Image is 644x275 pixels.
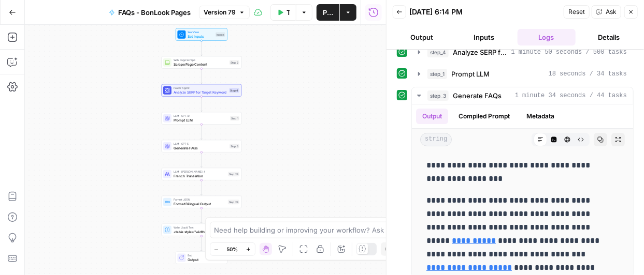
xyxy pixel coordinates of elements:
button: 1 minute 50 seconds / 500 tasks [412,44,633,60]
span: FAQs - BonLook Pages [118,7,191,18]
span: Workflow [188,30,214,34]
span: Prompt LLM [174,117,228,123]
span: <table style="width:100%; border-collapse: collapse;"> <tr> <th style="width:50%; padding:10px; b... [174,229,226,234]
button: Publish [317,4,339,21]
span: Web Page Scrape [174,58,227,62]
span: Set Inputs [188,34,214,39]
button: Test Workflow [270,4,296,21]
button: Ask [592,5,621,19]
div: LLM · GPT-4.1Prompt LLMStep 1 [162,112,242,125]
span: string [420,133,452,146]
span: 50% [227,245,238,253]
span: Reset [568,7,585,17]
g: Edge from step_29 to step_30 [201,208,202,223]
img: logo_orange.svg [17,17,25,25]
g: Edge from step_28 to step_29 [201,180,202,195]
span: Analyze SERP for Target Keyword [174,89,227,95]
button: Output [393,29,451,45]
button: Logs [518,29,576,45]
g: Edge from step_3 to step_28 [201,152,202,167]
div: Write Liquid Text<table style="width:100%; border-collapse: collapse;"> <tr> <th style="width:50%... [162,224,242,236]
button: 18 seconds / 34 tasks [412,66,633,82]
span: Write Liquid Text [174,225,226,230]
div: Power AgentAnalyze SERP for Target KeywordStep 4 [162,84,242,97]
span: step_3 [427,90,449,101]
div: Keywords by Traffic [116,61,171,68]
div: Step 3 [230,144,239,148]
div: EndOutput [162,252,242,264]
span: Output [188,257,223,262]
div: Step 1 [230,116,239,120]
button: Inputs [455,29,513,45]
button: 1 minute 34 seconds / 44 tasks [412,87,633,104]
span: LLM · GPT-4.1 [174,114,228,118]
span: Generate FAQs [453,90,502,101]
g: Edge from step_1 to step_3 [201,124,202,139]
span: step_1 [427,69,447,79]
span: Power Agent [174,86,227,90]
span: Scrape Page Content [174,62,227,67]
span: French Translation [174,173,226,178]
span: Test Workflow [287,7,290,18]
button: Reset [564,5,590,19]
div: Domain Overview [41,61,93,68]
span: Format Bilingual Output [174,201,226,206]
button: Details [580,29,638,45]
span: Version 79 [204,8,236,17]
div: WorkflowSet InputsInputs [162,28,242,41]
div: Step 4 [230,88,240,93]
button: Compiled Prompt [452,109,516,124]
img: tab_domain_overview_orange.svg [30,60,38,68]
div: Web Page ScrapeScrape Page ContentStep 2 [162,56,242,69]
div: Step 29 [228,200,239,204]
div: v 4.0.25 [29,17,51,25]
span: Generate FAQs [174,145,227,150]
span: 18 seconds / 34 tasks [549,69,627,79]
span: step_4 [427,47,449,57]
span: LLM · [PERSON_NAME] 4 [174,170,226,174]
span: Ask [606,7,617,17]
span: Prompt LLM [451,69,490,79]
span: 1 minute 34 seconds / 44 tasks [515,91,627,100]
g: Edge from step_2 to step_4 [201,68,202,83]
span: End [188,253,223,257]
button: FAQs - BonLook Pages [103,4,197,21]
span: Format JSON [174,197,226,202]
span: 1 minute 50 seconds / 500 tasks [511,48,627,57]
g: Edge from step_30 to end [201,236,202,251]
button: Version 79 [199,6,250,19]
span: Publish [323,7,333,18]
span: Analyze SERP for Target Keyword [453,47,507,57]
div: LLM · [PERSON_NAME] 4French TranslationStep 28 [162,168,242,180]
div: Step 28 [228,172,239,176]
g: Edge from start to step_2 [201,40,202,55]
span: LLM · GPT-5 [174,142,227,146]
button: Metadata [520,109,561,124]
div: Format JSONFormat Bilingual OutputStep 29 [162,196,242,208]
div: Inputs [216,32,225,37]
g: Edge from step_4 to step_1 [201,96,202,111]
div: Domain: [DOMAIN_NAME] [27,27,114,35]
img: website_grey.svg [17,27,25,35]
button: Output [416,109,448,124]
img: tab_keywords_by_traffic_grey.svg [105,60,113,68]
div: Step 2 [230,60,239,65]
div: LLM · GPT-5Generate FAQsStep 3 [162,140,242,152]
